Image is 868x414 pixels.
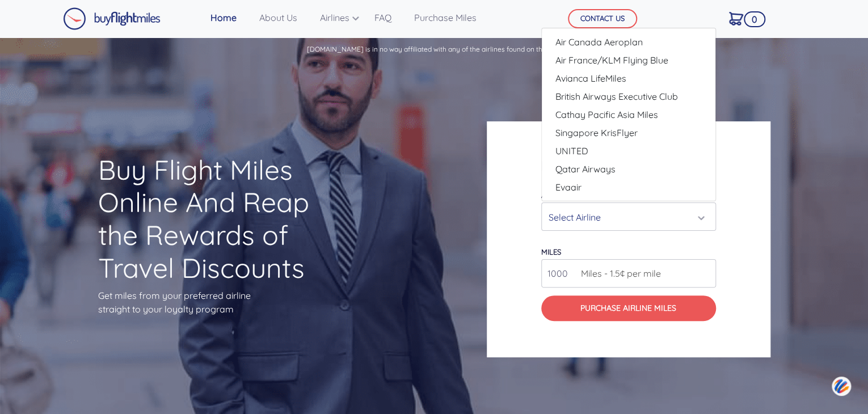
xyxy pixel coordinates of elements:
a: Home [206,6,241,29]
a: Purchase Miles [410,6,481,29]
img: svg+xml;base64,PHN2ZyB3aWR0aD0iNDQiIGhlaWdodD0iNDQiIHZpZXdCb3g9IjAgMCA0NCA0NCIgZmlsbD0ibm9uZSIgeG... [832,376,851,397]
span: Miles - 1.5¢ per mile [575,267,661,280]
img: Cart [729,12,743,26]
span: UNITED [555,144,588,158]
img: Buy Flight Miles Logo [63,7,161,30]
div: Select Airline [549,206,702,228]
a: 0 [724,6,748,30]
span: Cathay Pacific Asia Miles [555,108,658,121]
button: Purchase Airline Miles [541,295,716,322]
a: Buy Flight Miles Logo [63,5,161,33]
h1: Buy Flight Miles Online And Reap the Rewards of Travel Discounts [98,154,336,284]
span: Evaair [555,180,582,194]
p: Get miles from your preferred airline straight to your loyalty program [98,289,336,316]
label: miles [541,247,561,256]
span: Air Canada Aeroplan [555,35,643,49]
span: Air France/KLM Flying Blue [555,53,668,67]
span: Avianca LifeMiles [555,71,626,85]
button: CONTACT US [568,9,637,28]
span: British Airways Executive Club [555,90,678,103]
a: About Us [255,6,302,29]
a: Airlines [315,6,356,29]
button: Select Airline [541,202,716,231]
span: Singapore KrisFlyer [555,126,638,140]
span: Qatar Airways [555,162,616,176]
a: FAQ [370,6,396,29]
span: 0 [744,11,765,27]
